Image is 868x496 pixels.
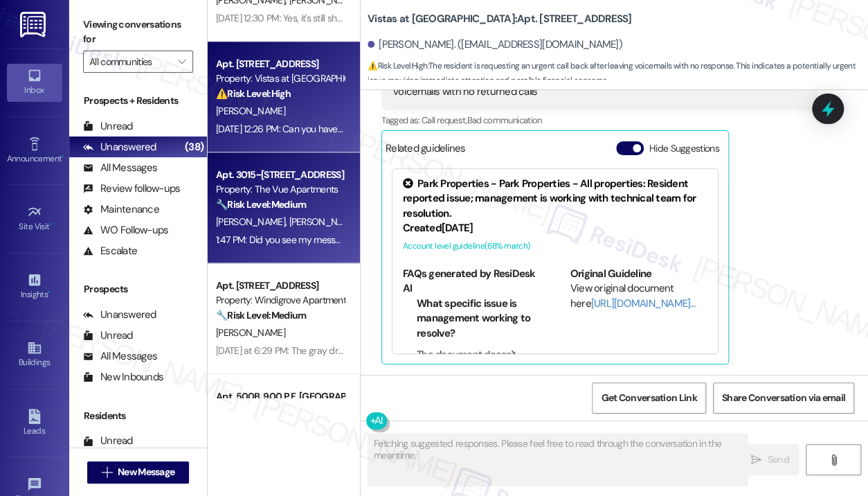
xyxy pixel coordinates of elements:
[50,220,52,229] span: •
[83,244,137,258] div: Escalate
[7,268,62,305] a: Insights •
[368,59,868,89] span: : The resident is requesting an urgent call back after leaving voicemails with no response. This ...
[69,94,207,108] div: Prospects + Residents
[216,278,344,293] div: Apt. [STREET_ADDRESS]
[403,239,707,254] div: Account level guideline ( 68 % match)
[7,200,62,238] a: Site Visit •
[83,328,133,343] div: Unread
[83,14,193,51] label: Viewing conversations for
[216,215,289,228] span: [PERSON_NAME]
[649,141,719,156] label: Hide Suggestions
[216,87,291,100] strong: ⚠️ Risk Level: High
[83,349,157,364] div: All Messages
[216,57,344,71] div: Apt. [STREET_ADDRESS]
[216,168,344,182] div: Apt. 3015~[STREET_ADDRESS]
[713,382,854,414] button: Share Conversation via email
[87,461,190,484] button: New Message
[216,293,344,308] div: Property: Windigrove Apartments
[417,296,540,341] li: What specific issue is management working to resolve?
[289,215,359,228] span: [PERSON_NAME]
[570,281,707,311] div: View original document here
[403,267,536,295] b: FAQs generated by ResiDesk AI
[592,382,705,414] button: Get Conversation Link
[422,114,467,126] span: Call request ,
[417,348,540,437] li: The document doesn't specify the exact issue. Management is aware of a problem and is working wit...
[767,452,788,467] span: Send
[601,391,696,405] span: Get Conversation Link
[7,405,62,442] a: Leads
[62,152,64,161] span: •
[83,140,156,154] div: Unanswered
[102,467,112,478] i: 
[386,141,466,161] div: Related guidelines
[216,326,285,339] span: [PERSON_NAME]
[83,308,156,322] div: Unanswered
[381,110,817,130] div: Tagged as:
[83,434,133,448] div: Unread
[118,465,174,479] span: New Message
[216,123,747,135] div: [DATE] 12:26 PM: Can you have an office representative call me asap. I have been calling and leav...
[178,56,186,67] i: 
[7,64,62,101] a: Inbox
[48,287,50,297] span: •
[83,161,157,175] div: All Messages
[83,181,180,196] div: Review follow-ups
[368,12,631,26] b: Vistas at [GEOGRAPHIC_DATA]: Apt. [STREET_ADDRESS]
[216,309,306,321] strong: 🔧 Risk Level: Medium
[722,391,845,405] span: Share Conversation via email
[828,454,838,466] i: 
[181,136,207,158] div: (38)
[69,282,207,296] div: Prospects
[83,223,168,238] div: WO Follow-ups
[89,51,171,73] input: All communities
[368,434,748,486] textarea: Fetching suggested responses. Please feel free to read through the conversation in the meantime.
[368,60,427,71] strong: ⚠️ Risk Level: High
[216,198,306,211] strong: 🔧 Risk Level: Medium
[591,296,696,310] a: [URL][DOMAIN_NAME]…
[216,71,344,86] div: Property: Vistas at [GEOGRAPHIC_DATA]
[741,444,799,475] button: Send
[467,114,541,126] span: Bad communication
[216,233,355,246] div: 1:47 PM: Did you see my message?
[216,182,344,197] div: Property: The Vue Apartments
[83,202,159,217] div: Maintenance
[69,409,207,423] div: Residents
[570,267,652,281] b: Original Guideline
[83,119,133,134] div: Unread
[20,12,48,37] img: ResiDesk Logo
[403,221,707,236] div: Created [DATE]
[7,336,62,373] a: Buildings
[403,177,707,221] div: Park Properties - Park Properties - All properties: Resident reported issue; management is workin...
[368,37,622,52] div: [PERSON_NAME]. ([EMAIL_ADDRESS][DOMAIN_NAME])
[83,370,163,384] div: New Inbounds
[216,105,285,117] span: [PERSON_NAME]
[751,454,761,466] i: 
[216,389,344,404] div: Apt. 500B, 900 P.F. [GEOGRAPHIC_DATA]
